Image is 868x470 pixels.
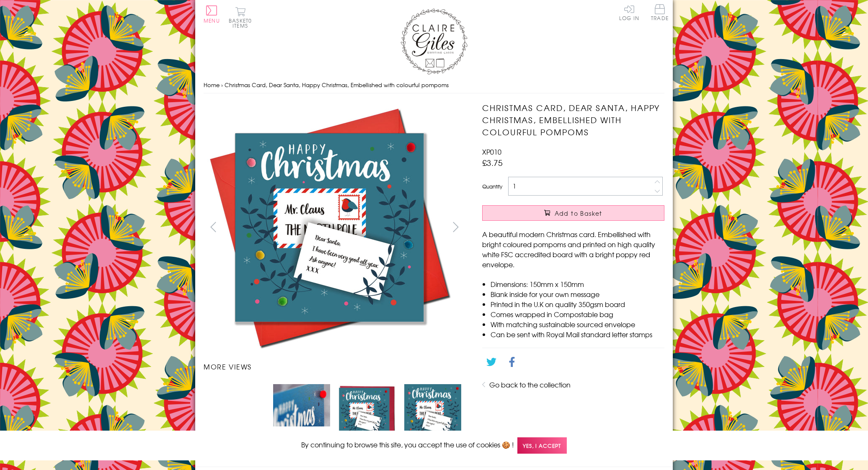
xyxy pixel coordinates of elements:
span: › [221,81,223,89]
li: Comes wrapped in Compostable bag [491,309,664,319]
a: Home [204,81,220,89]
li: Carousel Page 2 [269,380,334,445]
img: Claire Giles Greetings Cards [400,8,468,75]
a: Go back to the collection [489,380,571,390]
img: Christmas Card, Dear Santa, Happy Christmas, Embellished with colourful pompoms [465,102,717,287]
button: Menu [204,5,220,23]
li: Printed in the U.K on quality 350gsm board [491,299,664,309]
span: £3.75 [482,157,503,168]
h1: Christmas Card, Dear Santa, Happy Christmas, Embellished with colourful pompoms [482,102,664,138]
img: Christmas Card, Dear Santa, Happy Christmas, Embellished with colourful pompoms [236,390,237,390]
span: XP010 [482,147,501,157]
h3: More views [204,362,465,372]
span: Menu [204,17,220,24]
li: Blank inside for your own message [491,289,664,299]
li: Dimensions: 150mm x 150mm [491,279,664,289]
nav: breadcrumbs [204,77,664,94]
li: Carousel Page 3 [334,380,400,445]
img: Christmas Card, Dear Santa, Happy Christmas, Embellished with colourful pompoms [204,102,455,353]
img: Christmas Card, Dear Santa, Happy Christmas, Embellished with colourful pompoms [338,384,395,441]
span: Yes, I accept [517,437,567,454]
a: Trade [651,4,669,22]
span: Trade [651,4,669,21]
a: Log In [619,4,639,21]
li: Can be sent with Royal Mail standard letter stamps [491,329,664,339]
ul: Carousel Pagination [204,380,465,445]
img: Christmas Card, Dear Santa, Happy Christmas, Embellished with colourful pompoms [273,384,330,426]
label: Quantity [482,183,502,190]
li: Carousel Page 1 (Current Slide) [204,380,269,445]
span: Add to Basket [555,209,602,217]
button: prev [204,217,222,236]
button: Basket0 items [229,7,252,28]
li: Carousel Page 4 [400,380,465,445]
p: A beautiful modern Christmas card. Embellished with bright coloured pompoms and printed on high q... [482,229,664,269]
li: With matching sustainable sourced envelope [491,319,664,329]
button: Add to Basket [482,205,664,221]
button: next [447,217,465,236]
span: 0 items [232,17,252,29]
span: Christmas Card, Dear Santa, Happy Christmas, Embellished with colourful pompoms [225,81,449,89]
img: Christmas Card, Dear Santa, Happy Christmas, Embellished with colourful pompoms [404,384,461,441]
